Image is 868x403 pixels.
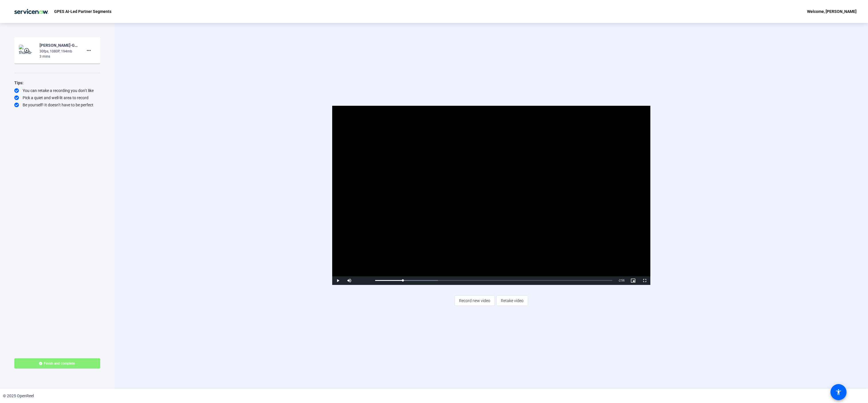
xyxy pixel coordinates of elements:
[332,276,344,285] button: Play
[619,279,625,282] span: 2:56
[44,361,75,366] span: Finish and complete
[627,276,639,285] button: Picture-in-Picture
[11,6,51,17] img: OpenReel logo
[639,276,650,285] button: Fullscreen
[454,296,495,306] button: Record new video
[344,276,355,285] button: Mute
[85,47,92,54] mat-icon: more_horiz
[24,48,31,53] mat-icon: play_circle_outline
[14,102,100,108] div: Be yourself! It doesn’t have to be perfect
[40,54,78,59] div: 3 mins
[332,106,650,285] div: Video Player
[496,296,528,306] button: Retake video
[14,88,100,93] div: You can retake a recording you don’t like
[835,389,842,396] mat-icon: accessibility
[14,95,100,101] div: Pick a quiet and well-lit area to record
[618,279,619,282] span: -
[375,280,612,281] div: Progress Bar
[40,42,78,49] div: [PERSON_NAME]-GPES AI-Led Partner Segments-GPES AI-Led Partner Segments-1755185930396-webcam
[19,45,36,56] img: thumb-nail
[807,8,857,15] div: Welcome, [PERSON_NAME]
[54,8,111,15] p: GPES AI-Led Partner Segments
[14,79,100,86] div: Tips:
[40,49,78,54] div: 30fps, 1080P, 194mb
[501,295,523,306] span: Retake video
[3,393,34,399] div: © 2025 OpenReel
[14,358,100,369] button: Finish and complete
[459,295,490,306] span: Record new video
